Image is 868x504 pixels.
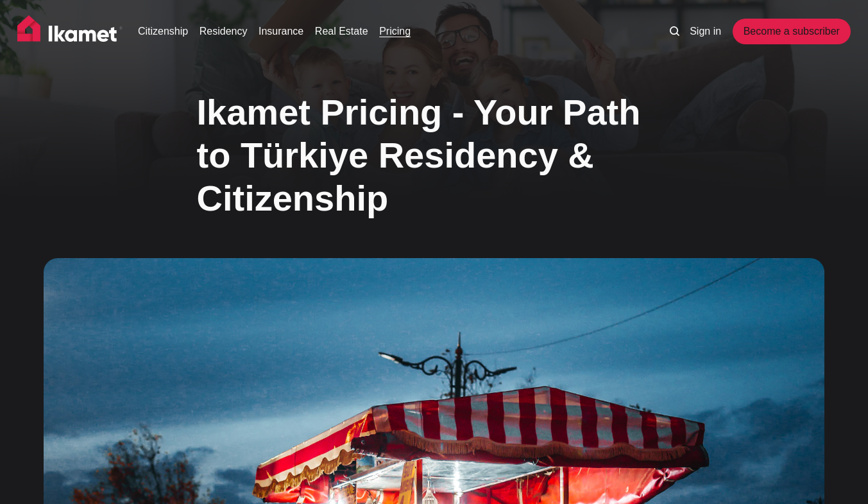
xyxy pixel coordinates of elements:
[690,24,721,39] a: Sign in
[138,24,188,39] a: Citizenship
[17,15,123,48] img: Ikamet home
[259,24,303,39] a: Insurance
[197,91,672,220] h1: Ikamet Pricing - Your Path to Türkiye Residency & Citizenship
[200,24,248,39] a: Residency
[379,24,411,39] a: Pricing
[315,24,368,39] a: Real Estate
[733,19,851,44] a: Become a subscriber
